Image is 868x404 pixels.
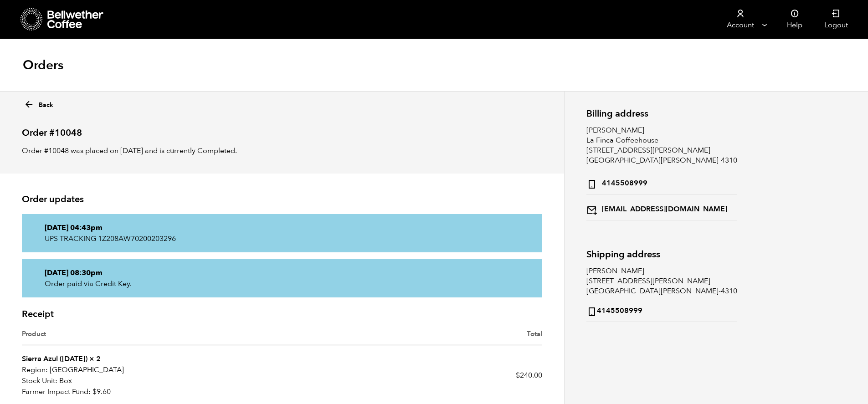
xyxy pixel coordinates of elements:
[22,120,542,138] h2: Order #10048
[45,233,519,244] p: UPS TRACKING 1Z208AW70200203296
[516,370,542,380] bdi: 240.00
[586,202,727,215] strong: [EMAIL_ADDRESS][DOMAIN_NAME]
[89,354,101,364] strong: × 2
[92,387,111,397] bdi: 9.60
[45,278,519,289] p: Order paid via Credit Key.
[23,57,63,73] h1: Orders
[22,386,91,397] strong: Farmer Impact Fund:
[586,266,737,322] address: [PERSON_NAME] [STREET_ADDRESS][PERSON_NAME] [GEOGRAPHIC_DATA][PERSON_NAME]-4310
[22,309,542,320] h2: Receipt
[45,267,519,278] p: [DATE] 08:30pm
[45,222,519,233] p: [DATE] 04:43pm
[24,97,53,110] a: Back
[586,249,737,260] h2: Shipping address
[586,304,642,317] strong: 4145508999
[516,370,520,380] span: $
[92,387,97,397] span: $
[22,354,87,364] a: Sierra Azul ([DATE])
[586,108,737,119] h2: Billing address
[22,329,282,346] th: Product
[22,194,542,205] h2: Order updates
[282,329,542,346] th: Total
[22,364,282,375] p: [GEOGRAPHIC_DATA]
[586,125,737,220] address: [PERSON_NAME] La Finca Coffeehouse [STREET_ADDRESS][PERSON_NAME] [GEOGRAPHIC_DATA][PERSON_NAME]-4310
[22,375,57,386] strong: Stock Unit:
[22,364,48,375] strong: Region:
[22,375,282,386] p: Box
[22,145,542,156] p: Order #10048 was placed on [DATE] and is currently Completed.
[586,176,647,189] strong: 4145508999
